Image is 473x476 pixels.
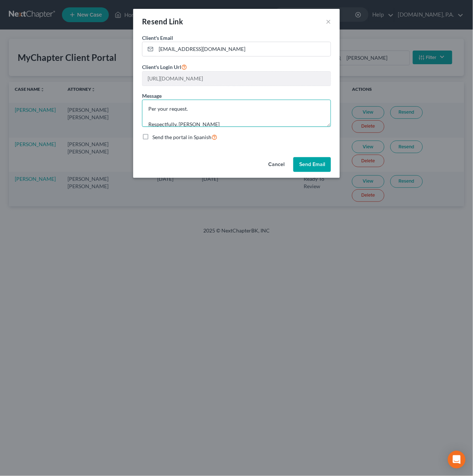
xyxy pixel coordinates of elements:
[156,42,331,56] input: Enter email...
[142,35,173,41] span: Client's Email
[142,62,187,71] label: Client's Login Url
[142,72,331,86] input: --
[293,157,331,172] button: Send Email
[326,17,331,26] button: ×
[262,157,290,172] button: Cancel
[142,16,183,27] div: Resend Link
[152,134,211,140] span: Send the portal in Spanish
[142,92,162,100] label: Message
[448,451,466,469] div: Open Intercom Messenger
